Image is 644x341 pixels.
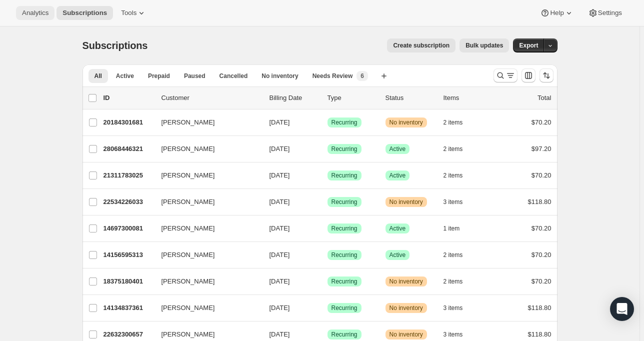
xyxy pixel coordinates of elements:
[389,224,406,232] span: Active
[103,117,153,127] p: 20184301681
[184,72,205,80] span: Paused
[389,118,423,126] span: No inventory
[443,248,474,262] button: 2 items
[103,274,551,288] div: 18375180401[PERSON_NAME][DATE]SuccessRecurringWarningNo inventory2 items$70.20
[269,118,290,126] span: [DATE]
[161,197,215,207] span: [PERSON_NAME]
[331,118,357,126] span: Recurring
[539,68,553,82] button: Sort the results
[103,93,153,103] p: ID
[389,198,423,206] span: No inventory
[121,9,136,17] span: Tools
[531,145,551,152] span: $97.20
[331,251,357,259] span: Recurring
[269,145,290,152] span: [DATE]
[103,115,551,129] div: 20184301681[PERSON_NAME][DATE]SuccessRecurringWarningNo inventory2 items$70.20
[443,171,463,179] span: 2 items
[521,68,535,82] button: Customize table column order and visibility
[103,223,153,233] p: 14697300081
[534,6,579,20] button: Help
[22,9,48,17] span: Analytics
[116,72,134,80] span: Active
[331,330,357,338] span: Recurring
[443,301,474,315] button: 3 items
[161,276,215,286] span: [PERSON_NAME]
[443,118,463,126] span: 2 items
[443,251,463,259] span: 2 items
[155,273,255,289] button: [PERSON_NAME]
[387,38,455,52] button: Create subscription
[385,93,435,103] p: Status
[103,276,153,286] p: 18375180401
[103,303,153,313] p: 14134837361
[582,6,628,20] button: Settings
[331,224,357,232] span: Recurring
[528,198,551,205] span: $118.80
[531,277,551,285] span: $70.20
[443,221,471,235] button: 1 item
[443,93,493,103] div: Items
[528,330,551,338] span: $118.80
[331,304,357,312] span: Recurring
[155,220,255,236] button: [PERSON_NAME]
[360,72,364,80] span: 6
[155,300,255,316] button: [PERSON_NAME]
[56,6,113,20] button: Subscriptions
[103,329,153,339] p: 22632300657
[161,144,215,154] span: [PERSON_NAME]
[598,9,622,17] span: Settings
[269,304,290,311] span: [DATE]
[155,247,255,263] button: [PERSON_NAME]
[389,304,423,312] span: No inventory
[459,38,509,52] button: Bulk updates
[269,251,290,258] span: [DATE]
[331,277,357,285] span: Recurring
[103,93,551,103] div: IDCustomerBilling DateTypeStatusItemsTotal
[443,168,474,182] button: 2 items
[493,68,517,82] button: Search and filter results
[389,277,423,285] span: No inventory
[443,330,463,338] span: 3 items
[269,93,319,103] p: Billing Date
[531,171,551,179] span: $70.20
[103,142,551,156] div: 28068446321[PERSON_NAME][DATE]SuccessRecurringSuccessActive2 items$97.20
[389,251,406,259] span: Active
[155,114,255,130] button: [PERSON_NAME]
[443,142,474,156] button: 2 items
[94,72,102,80] span: All
[219,72,248,80] span: Cancelled
[269,330,290,338] span: [DATE]
[537,93,551,103] p: Total
[161,329,215,339] span: [PERSON_NAME]
[103,248,551,262] div: 14156595313[PERSON_NAME][DATE]SuccessRecurringSuccessActive2 items$70.20
[82,40,148,51] span: Subscriptions
[443,198,463,206] span: 3 items
[550,9,563,17] span: Help
[161,93,261,103] p: Customer
[103,170,153,180] p: 21311783025
[103,144,153,154] p: 28068446321
[148,72,170,80] span: Prepaid
[610,297,634,321] div: Open Intercom Messenger
[331,171,357,179] span: Recurring
[155,141,255,157] button: [PERSON_NAME]
[103,195,551,209] div: 22534226033[PERSON_NAME][DATE]SuccessRecurringWarningNo inventory3 items$118.80
[155,167,255,183] button: [PERSON_NAME]
[389,330,423,338] span: No inventory
[312,72,353,80] span: Needs Review
[103,221,551,235] div: 14697300081[PERSON_NAME][DATE]SuccessRecurringSuccessActive1 item$70.20
[269,171,290,179] span: [DATE]
[103,168,551,182] div: 21311783025[PERSON_NAME][DATE]SuccessRecurringSuccessActive2 items$70.20
[161,223,215,233] span: [PERSON_NAME]
[531,251,551,258] span: $70.20
[376,69,392,83] button: Create new view
[161,303,215,313] span: [PERSON_NAME]
[103,250,153,260] p: 14156595313
[465,41,503,49] span: Bulk updates
[261,72,298,80] span: No inventory
[161,170,215,180] span: [PERSON_NAME]
[443,277,463,285] span: 2 items
[161,250,215,260] span: [PERSON_NAME]
[103,197,153,207] p: 22534226033
[331,145,357,153] span: Recurring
